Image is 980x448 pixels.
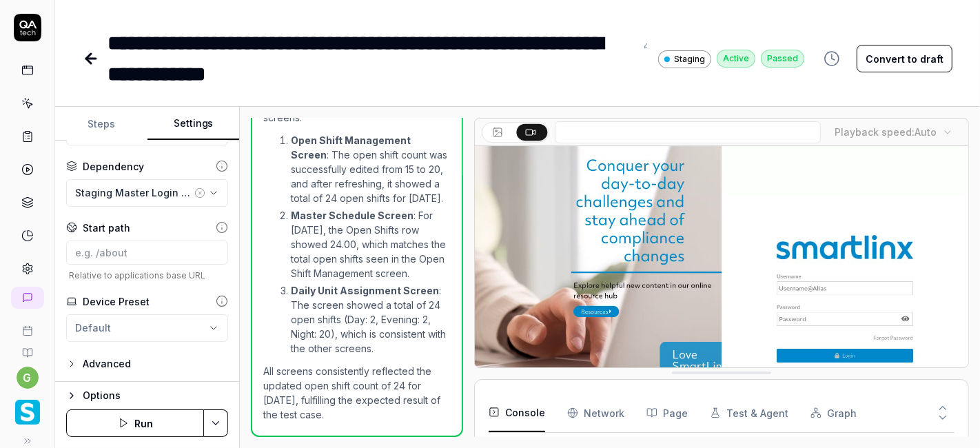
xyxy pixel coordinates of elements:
[761,50,804,68] div: Passed
[263,364,451,422] p: All screens consistently reflected the updated open shift count of 24 for [DATE], fulfilling the ...
[11,287,44,309] a: New conversation
[66,409,204,437] button: Run
[710,394,788,432] button: Test & Agent
[646,394,688,432] button: Page
[6,336,49,358] a: Documentation
[66,387,228,404] button: Options
[567,394,624,432] button: Network
[291,208,451,281] p: : For [DATE], the Open Shifts row showed 24.00, which matches the total open shifts seen in the O...
[75,320,111,335] div: Default
[66,241,228,265] input: e.g. /about
[658,50,711,68] a: Staging
[291,283,451,356] p: : The screen showed a total of 24 open shifts (Day: 2, Evening: 2, Night: 20), which is consisten...
[857,45,952,72] button: Convert to draft
[717,50,755,68] div: Active
[75,185,192,200] div: Staging Master Login - Dept - BHS
[291,134,411,161] strong: Open Shift Management Screen
[83,159,144,174] div: Dependency
[83,387,228,404] div: Options
[66,179,228,207] button: Staging Master Login - Dept - BHS
[6,389,49,427] button: Smartlinx Logo
[66,356,131,372] button: Advanced
[66,270,228,281] span: Relative to applications base URL
[55,108,147,141] button: Steps
[835,125,937,139] div: Playback speed:
[83,294,150,309] div: Device Preset
[291,285,439,296] strong: Daily Unit Assignment Screen
[291,210,414,221] strong: Master Schedule Screen
[815,45,848,72] button: View version history
[291,133,451,205] p: : The open shift count was successfully edited from 15 to 20, and after refreshing, it showed a t...
[15,400,40,425] img: Smartlinx Logo
[147,108,240,141] button: Settings
[83,356,131,372] div: Advanced
[810,394,857,432] button: Graph
[674,53,705,65] span: Staging
[66,314,228,342] button: Default
[6,314,49,336] a: Book a call with us
[83,221,130,235] div: Start path
[489,394,545,432] button: Console
[17,367,39,389] button: g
